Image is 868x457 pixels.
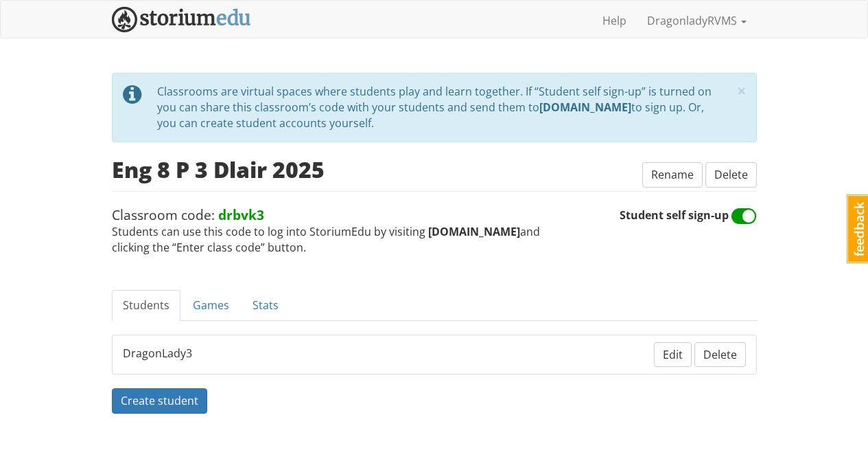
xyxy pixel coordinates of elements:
[112,157,325,181] h2: Eng 8 P 3 Dlair 2025
[663,347,683,362] span: Edit
[123,346,192,361] span: DragonLady3
[121,393,198,408] span: Create student
[242,290,290,321] a: Stats
[694,342,746,368] button: Delete
[112,7,251,32] img: StoriumEDU
[182,290,240,321] a: Games
[112,205,264,224] span: Classroom code:
[539,100,631,115] strong: [DOMAIN_NAME]
[737,79,747,102] span: ×
[620,208,757,223] span: Student self sign-up
[637,3,757,38] a: DragonladyRVMS
[112,388,207,414] button: Create student
[703,347,737,362] span: Delete
[714,167,748,182] span: Delete
[642,162,703,188] button: Rename
[157,84,732,131] div: Classrooms are virtual spaces where students play and learn together. If “Student self sign-up” i...
[112,290,180,321] a: Students
[705,162,757,188] button: Delete
[592,3,637,38] a: Help
[651,167,694,182] span: Rename
[428,224,520,239] strong: [DOMAIN_NAME]
[112,205,620,256] span: Students can use this code to log into StoriumEdu by visiting and clicking the “Enter class code”...
[654,342,692,368] button: Edit
[218,205,264,224] strong: drbvk3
